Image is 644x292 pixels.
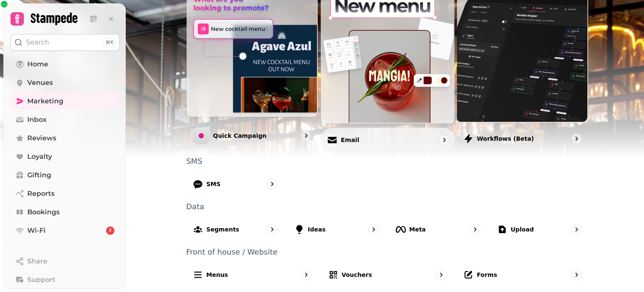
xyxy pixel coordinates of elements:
[10,271,119,288] button: Support
[572,271,581,279] svg: go to
[10,56,119,73] a: Home
[10,34,119,51] button: Search⌘K
[268,225,276,234] svg: go to
[27,275,55,285] span: Support
[471,225,479,234] svg: go to
[27,115,47,125] span: Inbox
[440,136,448,144] svg: go to
[477,271,497,279] p: Forms
[27,189,55,199] span: Reports
[288,217,386,242] a: Ideas
[437,271,445,279] svg: go to
[10,74,119,91] a: Venues
[109,228,112,234] span: 2
[409,225,426,234] p: Meta
[10,130,119,147] a: Reviews
[10,111,119,128] a: Inbox
[213,132,267,140] p: Quick Campaign
[27,78,53,88] span: Venues
[511,225,534,234] p: Upload
[342,271,372,279] p: Vouchers
[27,152,52,162] span: Loyalty
[10,253,119,270] button: Share
[457,263,589,287] a: Forms
[10,148,119,165] a: Loyalty
[369,225,378,234] svg: go to
[186,217,284,242] a: Segments
[206,180,221,188] p: SMS
[308,225,326,234] p: Ideas
[27,96,63,106] span: Marketing
[268,180,276,188] svg: go to
[27,170,51,180] span: Gifting
[572,225,581,234] svg: go to
[572,134,581,143] svg: go to
[491,217,589,242] a: Upload
[322,263,454,287] a: Vouchers
[302,132,310,140] svg: go to
[302,271,310,279] svg: go to
[186,172,284,196] a: SMS
[186,263,318,287] a: Menus
[10,204,119,221] a: Bookings
[340,136,359,144] p: Email
[186,203,589,210] p: Data
[27,133,56,143] span: Reviews
[186,158,589,165] p: SMS
[206,225,239,234] p: Segments
[477,134,534,143] p: Workflows (beta)
[103,38,116,47] div: ⌘K
[26,37,49,47] p: Search
[10,222,119,239] a: Wi-Fi2
[389,217,487,242] a: Meta
[27,207,60,217] span: Bookings
[10,167,119,184] a: Gifting
[206,271,228,279] p: Menus
[27,256,47,266] span: Share
[27,226,46,236] span: Wi-Fi
[10,185,119,202] a: Reports
[27,59,48,69] span: Home
[186,248,589,256] p: Front of house / Website
[10,93,119,110] a: Marketing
